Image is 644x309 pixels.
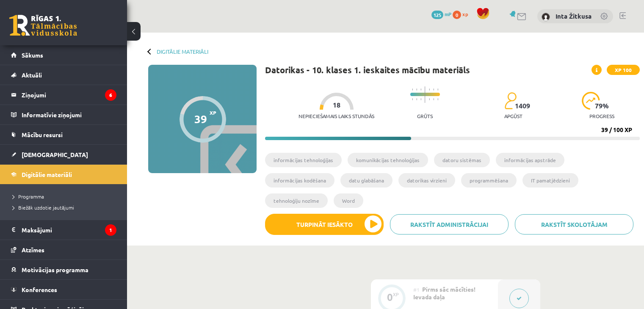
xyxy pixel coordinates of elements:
a: Informatīvie ziņojumi [11,105,116,124]
span: xp [462,11,468,17]
span: Atzīmes [22,246,44,254]
a: 0 xp [453,11,472,17]
span: 18 [333,101,340,109]
img: icon-progress-161ccf0a02000e728c5f80fcf4c31c7af3da0e1684b2b1d7c360e028c24a22f1.svg [582,92,600,110]
i: 6 [105,89,116,101]
img: icon-short-line-57e1e144782c952c97e751825c79c345078a6d821885a25fce030b3d8c18986b.svg [420,98,421,100]
img: icon-short-line-57e1e144782c952c97e751825c79c345078a6d821885a25fce030b3d8c18986b.svg [412,88,413,91]
a: Inta Žitkusa [556,12,591,20]
a: Biežāk uzdotie jautājumi [13,204,119,211]
li: programmēšana [461,173,517,188]
li: datorikas virzieni [398,173,455,188]
li: informācijas tehnoloģijas [265,153,342,167]
a: Mācību resursi [11,125,116,144]
a: 125 mP [431,11,451,17]
a: Digitālie materiāli [157,48,208,55]
img: icon-short-line-57e1e144782c952c97e751825c79c345078a6d821885a25fce030b3d8c18986b.svg [437,98,438,100]
img: icon-short-line-57e1e144782c952c97e751825c79c345078a6d821885a25fce030b3d8c18986b.svg [420,88,421,91]
a: Rīgas 1. Tālmācības vidusskola [9,15,77,36]
span: Sākums [22,51,43,59]
li: komunikācijas tehnoloģijas [348,153,428,167]
img: icon-short-line-57e1e144782c952c97e751825c79c345078a6d821885a25fce030b3d8c18986b.svg [429,98,430,100]
span: 79 % [595,102,609,110]
li: Word [334,193,363,208]
img: students-c634bb4e5e11cddfef0936a35e636f08e4e9abd3cc4e673bd6f9a4125e45ecb1.svg [504,92,517,110]
span: 125 [431,11,443,19]
img: icon-short-line-57e1e144782c952c97e751825c79c345078a6d821885a25fce030b3d8c18986b.svg [412,98,413,100]
legend: Informatīvie ziņojumi [22,105,116,124]
div: XP [393,292,399,297]
span: #1 [413,286,420,293]
span: XP 100 [607,65,640,75]
a: Rakstīt administrācijai [390,214,509,235]
legend: Ziņojumi [22,85,116,105]
span: Pirms sāc mācīties! Ievada daļa [413,285,475,301]
button: Turpināt iesākto [265,214,384,235]
div: 39 [194,113,207,125]
p: apgūst [504,113,522,119]
li: informācijas kodēšana [265,173,334,188]
a: Rakstīt skolotājam [515,214,633,235]
img: icon-short-line-57e1e144782c952c97e751825c79c345078a6d821885a25fce030b3d8c18986b.svg [416,98,417,100]
img: icon-short-line-57e1e144782c952c97e751825c79c345078a6d821885a25fce030b3d8c18986b.svg [429,88,430,91]
span: Mācību resursi [22,131,63,138]
img: Inta Žitkusa [542,13,550,21]
legend: Maksājumi [22,220,116,240]
span: XP [210,110,216,116]
li: IT pamatjēdzieni [522,173,578,188]
img: icon-long-line-d9ea69661e0d244f92f715978eff75569469978d946b2353a9bb055b3ed8787d.svg [425,86,426,103]
a: Maksājumi1 [11,220,116,240]
h1: Datorikas - 10. klases 1. ieskaites mācību materiāls [265,65,470,75]
img: icon-short-line-57e1e144782c952c97e751825c79c345078a6d821885a25fce030b3d8c18986b.svg [437,88,438,91]
a: Sākums [11,45,116,65]
span: Biežāk uzdotie jautājumi [13,204,74,211]
span: 1409 [515,102,530,110]
i: 1 [105,224,116,236]
span: mP [445,11,451,17]
span: [DEMOGRAPHIC_DATA] [22,151,88,158]
a: Digitālie materiāli [11,165,116,184]
p: Nepieciešamais laiks stundās [299,113,374,119]
div: 0 [387,293,393,301]
span: Motivācijas programma [22,266,88,273]
span: Digitālie materiāli [22,171,72,178]
p: Grūts [417,113,433,119]
img: icon-short-line-57e1e144782c952c97e751825c79c345078a6d821885a25fce030b3d8c18986b.svg [433,88,434,91]
span: 0 [453,11,461,19]
li: datu glabāšana [340,173,392,188]
span: Programma [13,193,44,200]
li: datoru sistēmas [434,153,490,167]
a: Motivācijas programma [11,260,116,279]
img: icon-short-line-57e1e144782c952c97e751825c79c345078a6d821885a25fce030b3d8c18986b.svg [416,88,417,91]
span: Aktuāli [22,71,42,79]
span: Konferences [22,286,57,293]
a: [DEMOGRAPHIC_DATA] [11,145,116,164]
li: tehnoloģiju nozīme [265,193,328,208]
li: informācijas apstrāde [496,153,564,167]
a: Ziņojumi6 [11,85,116,105]
img: icon-short-line-57e1e144782c952c97e751825c79c345078a6d821885a25fce030b3d8c18986b.svg [433,98,434,100]
a: Programma [13,193,119,200]
p: progress [589,113,614,119]
a: Aktuāli [11,65,116,85]
a: Atzīmes [11,240,116,259]
a: Konferences [11,280,116,299]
